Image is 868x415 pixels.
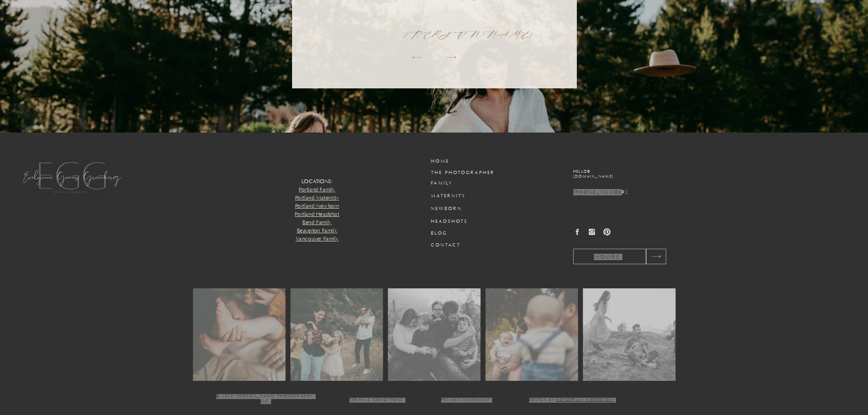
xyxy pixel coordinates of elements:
a: hello@[DOMAIN_NAME] [573,169,685,183]
a: Terms & conditions [348,398,406,401]
a: newborn [431,205,475,212]
h3: hello@ [DOMAIN_NAME] [573,169,685,183]
a: headshots [431,218,475,225]
a: wonderlik webdesign [555,398,614,402]
p: LOCATIONS: [231,178,404,249]
a: Portland Family [299,186,335,193]
a: [PHONE_NUMBER] [573,189,685,196]
a: Bend Family [303,219,332,226]
a: Vancouver Family [296,236,339,242]
img: evelynne gomes greenberg (20 of 73) [193,288,285,381]
p: [PERSON_NAME] [404,31,465,37]
img: evelynne gomes greenberg (54 of 73) [290,288,383,381]
a: family [431,180,475,187]
a: Privacy Statement [439,398,492,401]
img: evelynne gomes greenberg (43 of 73) [388,288,480,381]
a: Blog [431,230,475,237]
img: evelynne-gomes-greenberg (6 of 6)-2 [583,288,675,381]
a: the photographer [431,169,509,176]
a: Home [431,158,475,165]
a: Portland Headshot [295,211,339,218]
p: Design by [525,398,618,401]
a: inquire [573,254,640,259]
a: Beaverton Family [297,227,338,234]
p: © 2025 [PERSON_NAME] PHOTOGRAPHY llc [216,394,315,408]
a: maternity [431,193,475,200]
a: Portland Maternity [295,195,339,201]
img: evelynne gomes greenberg (70 of 73) [485,288,578,381]
a: Portland Newborn [295,203,339,210]
a: Contact [431,242,475,249]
